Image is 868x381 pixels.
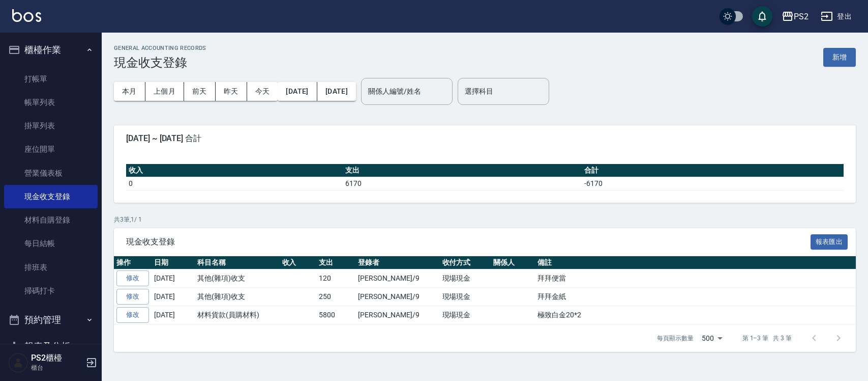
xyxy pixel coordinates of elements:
[811,236,848,246] a: 報表匯出
[216,82,247,101] button: 昨天
[114,215,856,224] p: 共 3 筆, 1 / 1
[316,306,355,324] td: 5800
[4,138,98,161] a: 座位開單
[278,82,317,101] button: [DATE]
[440,288,491,306] td: 現場現金
[4,232,98,255] a: 每日結帳
[4,185,98,208] a: 現金收支登錄
[355,269,439,288] td: [PERSON_NAME]/9
[4,37,98,63] button: 櫃檯作業
[491,256,535,269] th: 關係人
[184,82,216,101] button: 前天
[698,324,726,352] div: 500
[355,256,439,269] th: 登錄者
[4,279,98,303] a: 掃碼打卡
[316,288,355,306] td: 250
[811,234,848,250] button: 報表匯出
[316,256,355,269] th: 支出
[4,114,98,138] a: 掛單列表
[582,177,844,190] td: -6170
[823,48,856,67] button: 新增
[535,288,856,306] td: 拜拜金紙
[31,353,83,363] h5: PS2櫃檯
[4,67,98,91] a: 打帳單
[114,45,206,51] h2: GENERAL ACCOUNTING RECORDS
[152,288,195,306] td: [DATE]
[4,91,98,114] a: 帳單列表
[817,7,856,26] button: 登出
[195,256,280,269] th: 科目名稱
[280,256,317,269] th: 收入
[4,208,98,232] a: 材料自購登錄
[126,133,844,144] span: [DATE] ~ [DATE] 合計
[343,177,582,190] td: 6170
[126,164,343,177] th: 收入
[4,161,98,185] a: 營業儀表板
[114,82,145,101] button: 本月
[12,9,41,22] img: Logo
[31,363,83,372] p: 櫃台
[823,52,856,62] a: 新增
[535,256,856,269] th: 備註
[4,256,98,279] a: 排班表
[582,164,844,177] th: 合計
[535,269,856,288] td: 拜拜便當
[114,56,206,70] h3: 現金收支登錄
[440,269,491,288] td: 現場現金
[742,334,792,343] p: 第 1–3 筆 共 3 筆
[126,237,811,247] span: 現金收支登錄
[343,164,582,177] th: 支出
[8,352,28,373] img: Person
[777,6,813,27] button: PS2
[116,270,149,286] a: 修改
[355,288,439,306] td: [PERSON_NAME]/9
[195,269,280,288] td: 其他(雜項)收支
[152,256,195,269] th: 日期
[535,306,856,324] td: 極致白金20*2
[195,306,280,324] td: 材料貨款(員購材料)
[317,82,356,101] button: [DATE]
[752,6,772,26] button: save
[114,256,152,269] th: 操作
[440,256,491,269] th: 收付方式
[116,289,149,305] a: 修改
[794,10,809,23] div: PS2
[195,288,280,306] td: 其他(雜項)收支
[316,269,355,288] td: 120
[152,269,195,288] td: [DATE]
[440,306,491,324] td: 現場現金
[126,177,343,190] td: 0
[247,82,278,101] button: 今天
[145,82,184,101] button: 上個月
[657,334,694,343] p: 每頁顯示數量
[152,306,195,324] td: [DATE]
[355,306,439,324] td: [PERSON_NAME]/9
[116,307,149,323] a: 修改
[4,333,98,360] button: 報表及分析
[4,307,98,333] button: 預約管理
